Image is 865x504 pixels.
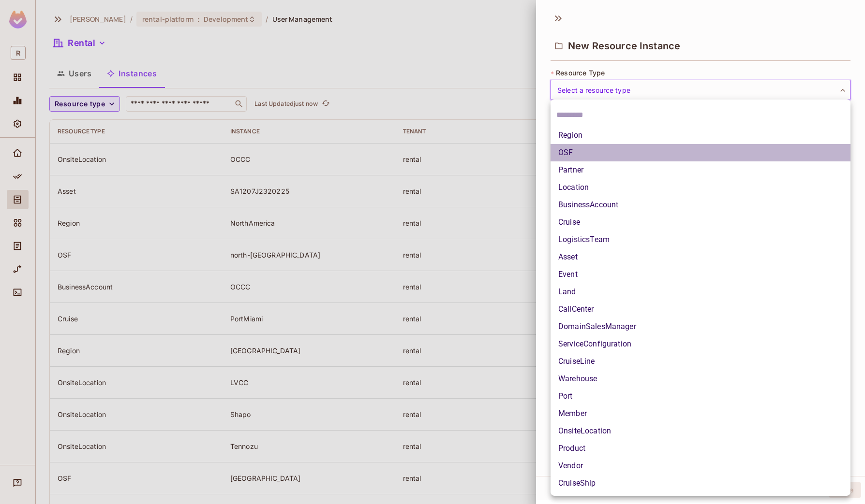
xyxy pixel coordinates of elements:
[551,475,850,492] li: CruiseShip
[551,231,850,248] li: LogisticsTeam
[551,144,850,161] li: OSF
[551,214,850,231] li: Cruise
[551,422,850,440] li: OnsiteLocation
[551,283,850,301] li: Land
[551,161,850,179] li: Partner
[551,196,850,214] li: BusinessAccount
[551,318,850,335] li: DomainSalesManager
[551,335,850,353] li: ServiceConfiguration
[551,353,850,370] li: CruiseLine
[551,405,850,422] li: Member
[551,440,850,457] li: Product
[551,127,850,144] li: Region
[551,388,850,405] li: Port
[551,266,850,283] li: Event
[551,457,850,475] li: Vendor
[551,370,850,388] li: Warehouse
[551,301,850,318] li: CallCenter
[551,248,850,266] li: Asset
[551,179,850,196] li: Location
